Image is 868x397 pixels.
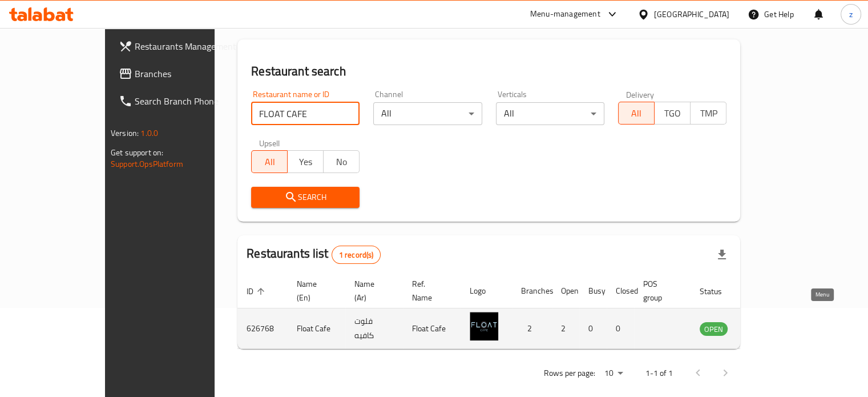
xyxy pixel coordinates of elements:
[654,8,729,21] div: [GEOGRAPHIC_DATA]
[251,102,360,125] input: Search for restaurant name or ID..
[659,105,686,122] span: TGO
[512,308,552,349] td: 2
[251,187,360,208] button: Search
[135,67,241,81] span: Branches
[695,105,722,122] span: TMP
[110,60,250,87] a: Branches
[544,366,595,380] p: Rows per page:
[345,308,403,349] td: فلوت كافيه
[251,150,288,173] button: All
[623,105,650,122] span: All
[288,308,345,349] td: Float Cafe
[110,87,250,115] a: Search Branch Phone
[618,102,655,125] button: All
[579,308,607,349] td: 0
[579,274,607,308] th: Busy
[607,274,634,308] th: Closed
[470,312,498,340] img: Float Cafe
[700,323,728,336] span: OPEN
[111,145,163,160] span: Get support on:
[251,63,726,80] h2: Restaurant search
[354,277,389,304] span: Name (Ar)
[135,94,241,108] span: Search Branch Phone
[297,277,332,304] span: Name (En)
[260,190,350,204] span: Search
[461,274,512,308] th: Logo
[708,241,736,268] div: Export file
[496,102,604,125] div: All
[512,274,552,308] th: Branches
[247,284,268,298] span: ID
[626,90,655,98] label: Delivery
[690,102,726,125] button: TMP
[110,33,250,60] a: Restaurants Management
[607,308,634,349] td: 0
[552,308,579,349] td: 2
[328,154,355,170] span: No
[332,250,381,260] span: 1 record(s)
[140,126,158,141] span: 1.0.0
[135,39,241,53] span: Restaurants Management
[654,102,691,125] button: TGO
[849,8,853,21] span: z
[237,274,790,349] table: enhanced table
[530,7,600,21] div: Menu-management
[645,366,673,380] p: 1-1 of 1
[373,102,482,125] div: All
[259,139,280,147] label: Upsell
[552,274,579,308] th: Open
[700,322,728,336] div: OPEN
[111,157,183,171] a: Support.OpsPlatform
[287,150,324,173] button: Yes
[700,284,737,298] span: Status
[412,277,447,304] span: Ref. Name
[323,150,360,173] button: No
[237,308,288,349] td: 626768
[643,277,677,304] span: POS group
[256,154,283,170] span: All
[247,245,381,264] h2: Restaurants list
[111,126,139,141] span: Version:
[292,154,319,170] span: Yes
[600,365,627,382] div: Rows per page:
[403,308,461,349] td: Float Cafe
